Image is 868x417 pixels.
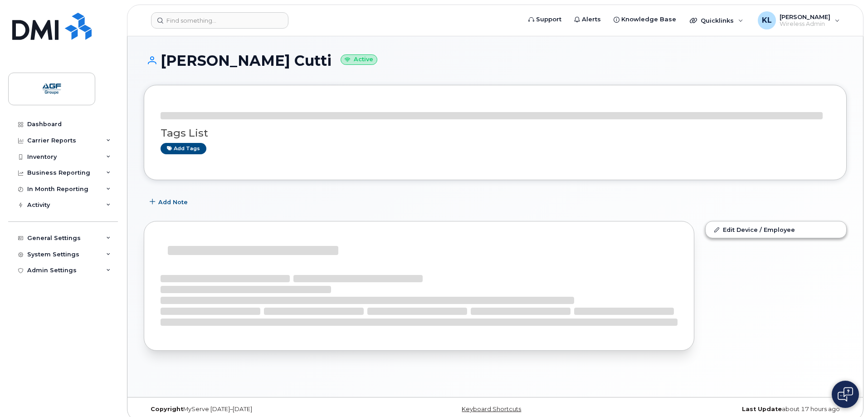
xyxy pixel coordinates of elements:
[144,194,195,210] button: Add Note
[462,406,521,412] a: Keyboard Shortcuts
[341,54,377,65] small: Active
[161,143,206,154] a: Add tags
[706,221,846,238] a: Edit Device / Employee
[144,406,378,413] div: MyServe [DATE]–[DATE]
[158,198,188,206] span: Add Note
[612,406,847,413] div: about 17 hours ago
[161,128,830,139] h3: Tags List
[151,406,183,412] strong: Copyright
[838,387,853,402] img: Open chat
[742,406,782,412] strong: Last Update
[144,53,847,69] h1: [PERSON_NAME] Cutti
